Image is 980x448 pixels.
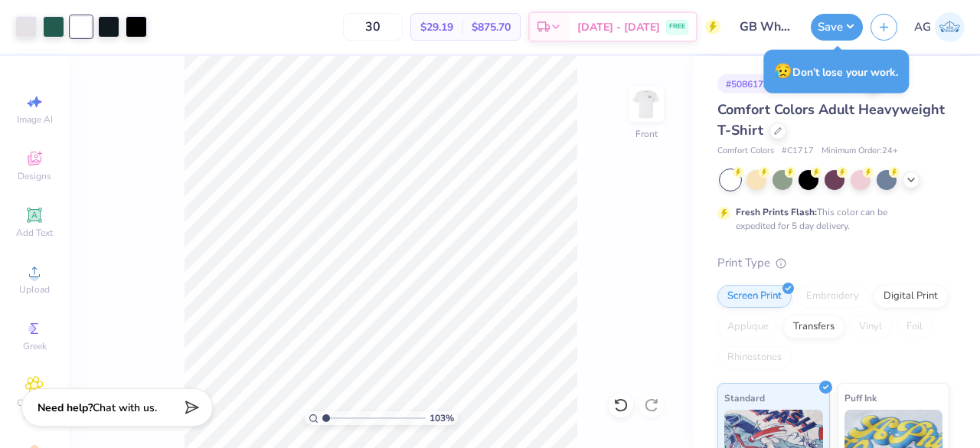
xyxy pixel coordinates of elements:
div: # 508617A [717,74,779,93]
div: Embroidery [796,285,869,308]
a: AG [914,12,965,42]
span: Add Text [16,227,53,239]
input: – – [343,13,403,41]
span: Minimum Order: 24 + [822,145,898,158]
div: Digital Print [874,285,948,308]
input: Untitled Design [728,11,803,42]
span: Greek [23,340,47,352]
span: FREE [669,21,685,32]
div: Rhinestones [717,346,792,369]
img: Akshika Gurao [935,12,965,42]
span: AG [914,18,931,36]
div: Front [635,127,658,141]
span: Upload [19,283,50,296]
div: Transfers [783,316,844,338]
button: Save [811,14,863,41]
span: $29.19 [420,19,453,35]
span: Designs [18,170,51,182]
span: $875.70 [472,19,511,35]
span: Puff Ink [844,390,877,406]
div: Screen Print [717,285,792,308]
span: Chat with us. [93,401,157,415]
span: [DATE] - [DATE] [577,19,660,35]
div: This color can be expedited for 5 day delivery. [736,205,924,233]
div: Applique [717,316,779,338]
strong: Fresh Prints Flash: [736,206,817,218]
div: Vinyl [849,316,892,338]
span: Clipart & logos [8,397,61,421]
span: Image AI [17,113,53,126]
span: Standard [724,390,765,406]
div: Foil [897,316,933,338]
span: 103 % [430,411,454,425]
span: Comfort Colors Adult Heavyweight T-Shirt [717,100,945,139]
span: Comfort Colors [717,145,774,158]
span: # C1717 [782,145,814,158]
strong: Need help? [38,401,93,415]
div: Don’t lose your work. [763,50,909,93]
div: Print Type [717,254,949,272]
span: 😥 [774,61,792,81]
img: Front [631,89,661,119]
